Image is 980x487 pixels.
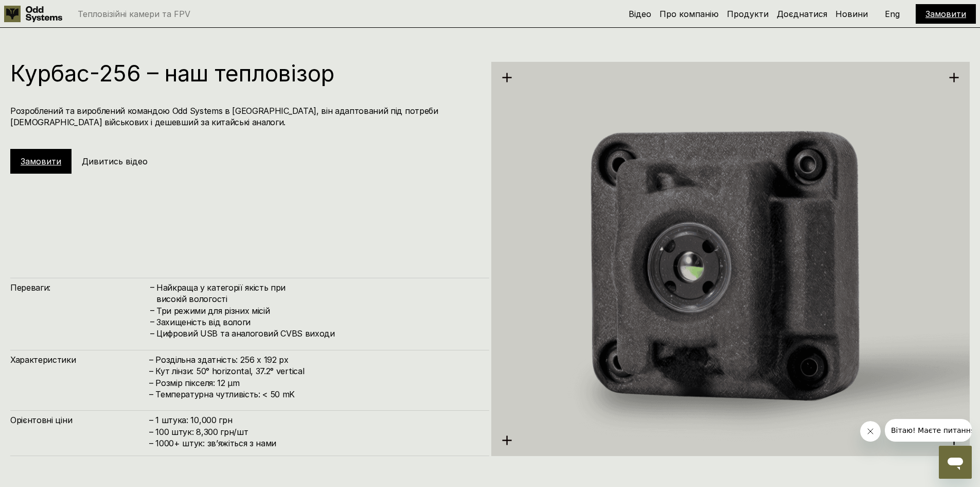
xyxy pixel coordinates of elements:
[925,9,966,19] a: Замовити
[660,9,719,19] a: Про компанію
[149,414,479,449] h4: – 1 штука: 10,000 грн – 100 штук: 8,300 грн/шт
[6,7,94,15] span: Вітаю! Маєте питання?
[939,446,972,479] iframe: Кнопка для запуску вікна повідомлень
[777,9,827,19] a: Доєднатися
[150,305,154,316] h4: –
[82,156,148,167] h5: Дивитись відео
[78,10,190,18] p: Тепловізійні камери та FPV
[10,105,479,128] h4: Розроблений та вироблений командою Odd Systems в [GEOGRAPHIC_DATA], він адаптований під потреби [...
[885,419,972,442] iframe: Повідомлення від компанії
[885,10,900,18] p: Eng
[150,327,154,339] h4: –
[10,282,149,293] h4: Переваги:
[835,9,868,19] a: Новини
[10,354,149,365] h4: Характеристики
[727,9,769,19] a: Продукти
[150,281,154,293] h4: –
[10,62,479,85] h1: Курбас-256 – наш тепловізор
[860,421,881,442] iframe: Закрити повідомлення
[156,316,479,328] h4: Захищеність від вологи
[629,9,651,19] a: Відео
[10,414,149,426] h4: Орієнтовні ціни
[149,438,276,448] span: – ⁠1000+ штук: звʼяжіться з нами
[149,354,479,400] h4: – Роздільна здатність: 256 x 192 px – Кут лінзи: 50° horizontal, 37.2° vertical – Розмір пікселя:...
[156,305,479,316] h4: Три режими для різних місій
[21,156,61,166] a: Замовити
[150,316,154,327] h4: –
[156,328,479,339] h4: Цифровий USB та аналоговий CVBS виходи
[156,282,479,305] h4: Найкраща у категорії якість при високій вологості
